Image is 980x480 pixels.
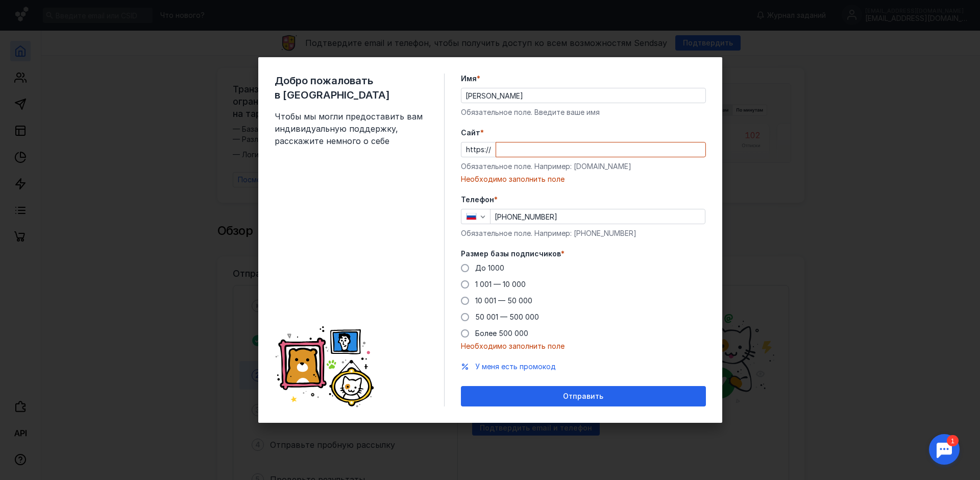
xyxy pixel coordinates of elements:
div: Необходимо заполнить поле [461,174,706,184]
span: Более 500 000 [475,329,528,338]
span: Отправить [563,392,603,401]
span: У меня есть промокод [475,362,556,371]
span: 10 001 — 50 000 [475,296,532,305]
span: Имя [461,74,477,84]
span: Размер базы подписчиков [461,249,561,259]
div: Обязательное поле. Например: [DOMAIN_NAME] [461,161,706,172]
button: У меня есть промокод [475,362,556,372]
span: Чтобы мы могли предоставить вам индивидуальную поддержку, расскажите немного о себе [275,110,428,147]
div: Необходимо заполнить поле [461,341,706,351]
span: Добро пожаловать в [GEOGRAPHIC_DATA] [275,74,428,102]
span: До 1000 [475,263,504,272]
span: 1 001 — 10 000 [475,280,526,289]
span: 50 001 — 500 000 [475,313,539,321]
span: Телефон [461,195,494,205]
div: 1 [23,6,35,17]
div: Обязательное поле. Введите ваше имя [461,107,706,117]
div: Обязательное поле. Например: [PHONE_NUMBER] [461,228,706,238]
button: Отправить [461,386,706,406]
span: Cайт [461,128,480,138]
